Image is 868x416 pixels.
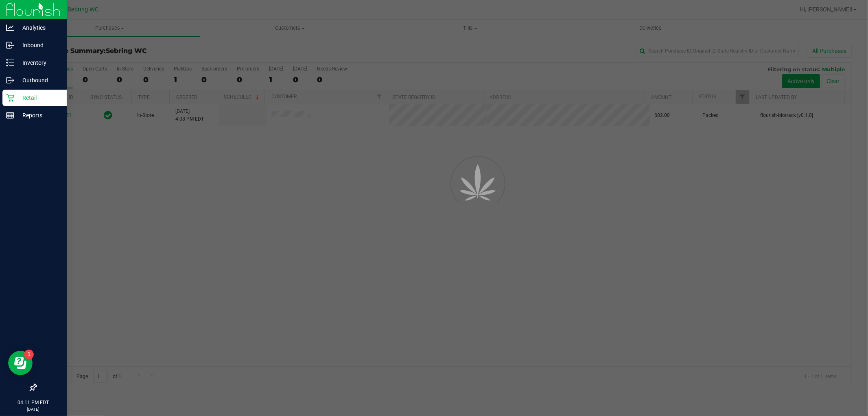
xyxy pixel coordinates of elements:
[14,75,63,85] p: Outbound
[24,350,34,359] iframe: Resource center unread badge
[6,24,14,32] inline-svg: Analytics
[6,94,14,102] inline-svg: Retail
[6,59,14,67] inline-svg: Inventory
[8,351,33,375] iframe: Resource center
[14,58,63,68] p: Inventory
[6,111,14,119] inline-svg: Reports
[6,41,14,49] inline-svg: Inbound
[14,93,63,103] p: Retail
[14,110,63,120] p: Reports
[4,406,63,412] p: [DATE]
[6,76,14,84] inline-svg: Outbound
[14,40,63,50] p: Inbound
[4,399,63,406] p: 04:11 PM EDT
[14,23,63,33] p: Analytics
